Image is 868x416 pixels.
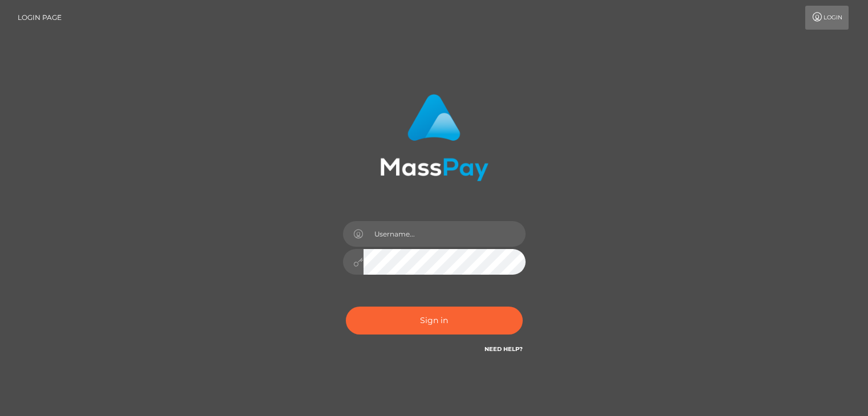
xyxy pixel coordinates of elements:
[346,307,523,335] button: Sign in
[364,221,526,247] input: Username...
[18,6,62,30] a: Login Page
[485,345,523,353] a: Need Help?
[805,6,849,30] a: Login
[380,94,488,181] img: MassPay Login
